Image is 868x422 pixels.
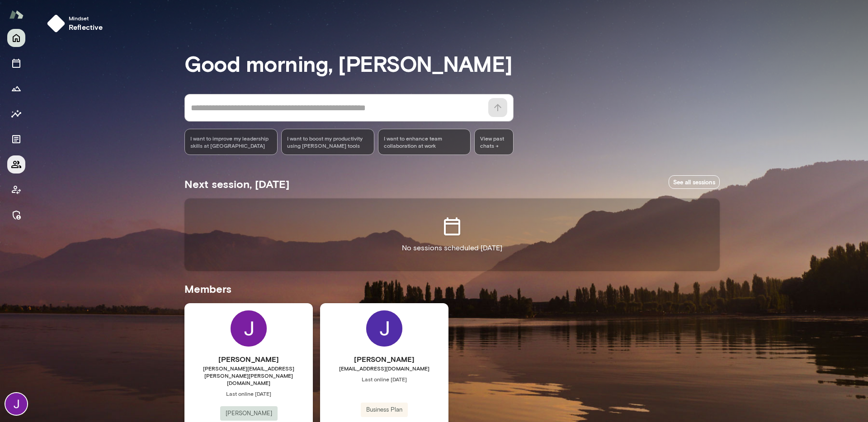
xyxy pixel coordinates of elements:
[402,243,502,253] p: No sessions scheduled [DATE]
[7,181,25,199] button: Client app
[320,375,448,383] span: Last online [DATE]
[190,135,272,149] span: I want to improve my leadership skills at [GEOGRAPHIC_DATA]
[7,80,25,98] button: Growth Plan
[320,354,448,365] h6: [PERSON_NAME]
[184,354,313,365] h6: [PERSON_NAME]
[184,281,720,296] h5: Members
[7,206,25,224] button: Manage
[184,390,313,397] span: Last online [DATE]
[378,129,471,155] div: I want to enhance team collaboration at work
[281,129,374,155] div: I want to boost my productivity using [PERSON_NAME] tools
[184,129,278,155] div: I want to improve my leadership skills at [GEOGRAPHIC_DATA]
[47,14,65,33] img: mindset
[287,135,368,149] span: I want to boost my productivity using [PERSON_NAME] tools
[474,129,514,155] span: View past chats ->
[361,405,408,414] span: Business Plan
[9,6,24,23] img: Mento
[7,130,25,148] button: Documents
[669,175,720,189] a: See all sessions
[7,155,25,173] button: Members
[231,310,267,347] img: Jocelyn Grodin
[184,51,720,76] h3: Good morning, [PERSON_NAME]
[69,14,103,22] span: Mindset
[320,365,448,372] span: [EMAIL_ADDRESS][DOMAIN_NAME]
[7,29,25,47] button: Home
[366,310,402,347] img: Jackie G
[43,11,110,36] button: Mindsetreflective
[220,409,278,418] span: [PERSON_NAME]
[7,54,25,72] button: Sessions
[184,177,289,191] h5: Next session, [DATE]
[5,393,27,415] img: Jocelyn Grodin
[384,135,465,149] span: I want to enhance team collaboration at work
[69,22,103,33] h6: reflective
[184,365,313,386] span: [PERSON_NAME][EMAIL_ADDRESS][PERSON_NAME][PERSON_NAME][DOMAIN_NAME]
[7,105,25,123] button: Insights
